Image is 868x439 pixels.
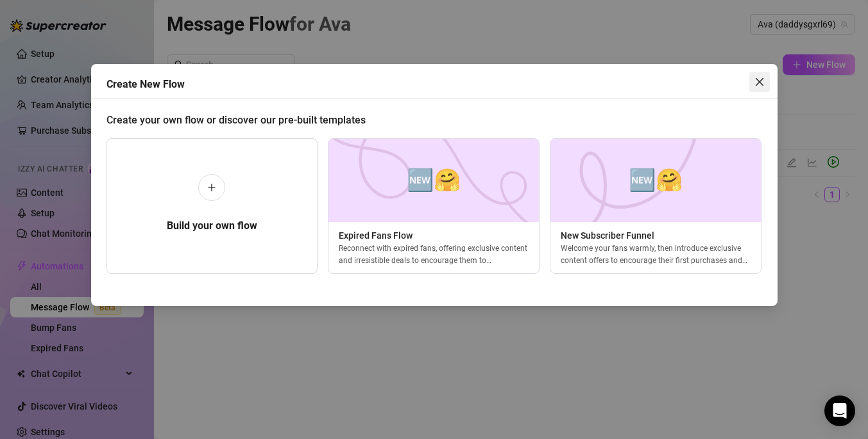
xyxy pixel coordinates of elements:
div: Reconnect with expired fans, offering exclusive content and irresistible deals to encourage them ... [328,243,539,266]
span: New Subscriber Funnel [550,228,761,243]
span: Expired Fans Flow [328,228,539,243]
div: Open Intercom Messenger [824,395,855,426]
h5: Build your own flow [167,218,257,234]
span: close [754,77,765,87]
div: Welcome your fans warmly, then introduce exclusive content offers to encourage their first purcha... [550,243,761,266]
button: Close [749,72,770,92]
span: 🆕🤗 [629,163,683,197]
span: plus [207,183,216,192]
span: 🆕🤗 [407,163,461,197]
span: Create your own flow or discover our pre-built templates [106,114,366,126]
div: Create New Flow [106,77,778,92]
span: Close [749,77,770,87]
